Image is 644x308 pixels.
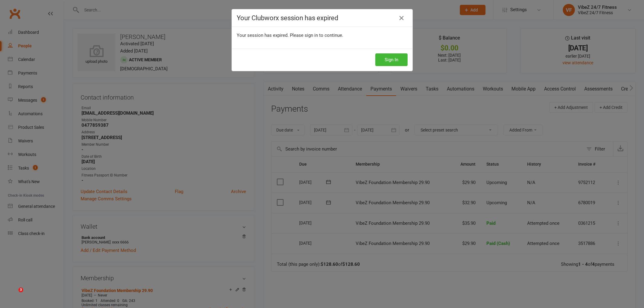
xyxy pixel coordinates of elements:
[237,33,343,38] span: Your session has expired. Please sign in to continue.
[18,287,23,292] span: 3
[6,287,21,302] iframe: Intercom live chat
[397,13,406,23] a: Close
[375,53,408,66] button: Sign In
[237,14,408,22] h4: Your Clubworx session has expired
